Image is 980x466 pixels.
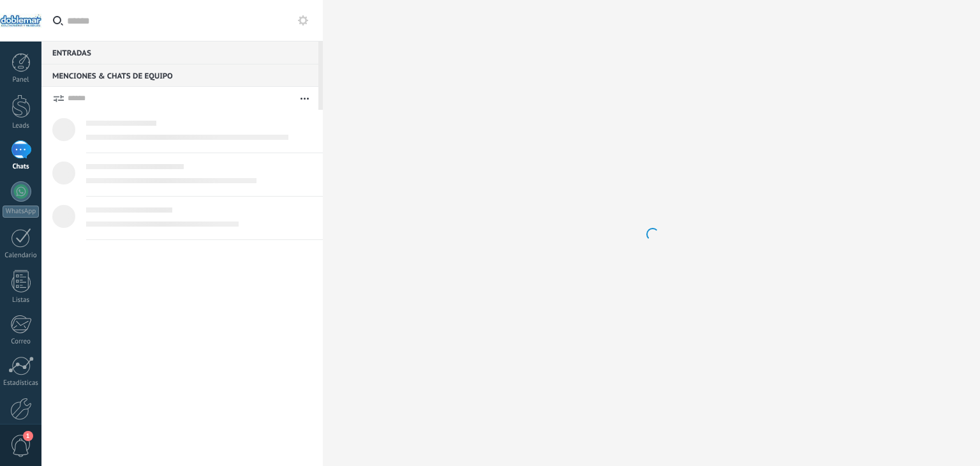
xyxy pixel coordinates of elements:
[3,163,40,171] div: Chats
[3,296,40,304] div: Listas
[3,206,39,218] div: WhatsApp
[3,379,40,387] div: Estadísticas
[3,76,40,84] div: Panel
[3,252,40,260] div: Calendario
[41,64,318,87] div: Menciones & Chats de equipo
[3,122,40,130] div: Leads
[3,338,40,346] div: Correo
[23,431,33,441] span: 1
[41,41,318,64] div: Entradas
